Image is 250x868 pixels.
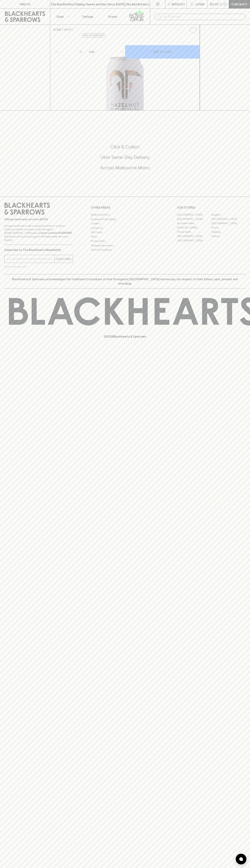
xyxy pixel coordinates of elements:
a: [GEOGRAPHIC_DATA] [177,217,211,221]
div: Call to action block [4,130,246,189]
a: [GEOGRAPHIC_DATA] [211,217,246,221]
p: Subscribe to The Blackhearts Newsletter [4,248,73,252]
a: Geelong [211,230,246,234]
input: Try "Pinot noir" [163,14,243,20]
h5: Click & Collect [4,144,246,150]
h5: Across Melbourne Metro [4,165,246,171]
p: Can [89,50,95,54]
a: Bottle Drop FAQ's [91,213,159,217]
button: Shop [50,9,75,24]
p: It is against the law to sell or supply alcohol to, or to obtain alcohol on behalf of a person un... [4,224,73,242]
strong: Liquor License #32064953 [39,231,72,234]
a: Careers [91,221,159,226]
div: Can [88,48,125,55]
p: $0.00 [210,2,218,6]
a: [GEOGRAPHIC_DATA] [177,213,211,217]
p: OTHER AREAS [91,205,159,210]
button: Add to wishlist [188,26,198,35]
a: Fitzroy North [177,230,211,234]
a: SHOP [64,28,72,31]
input: e.g. jane@blackheartsandsparrows.com.au [7,256,55,262]
a: Privacy Policy [91,239,159,243]
button: SUBSCRIBE [55,255,73,263]
p: Tastings [82,14,93,19]
p: Login [195,2,204,6]
p: Wishlist [172,2,185,6]
a: Contact Us [91,226,159,230]
a: Fitzroy [211,225,246,230]
img: bubble-icon [239,857,243,861]
p: SUBSCRIBE [56,257,71,261]
p: Shop [56,14,64,19]
p: Checkout [231,2,247,6]
p: Sibling owned and run since [DATE] [4,218,73,221]
a: Stores [100,9,125,24]
p: Stores [108,14,117,19]
a: Business & Bulk Gifting [91,217,159,221]
a: Brunswick West [177,221,211,225]
a: Tastings [75,9,100,24]
a: Shipping Information [91,243,159,248]
a: Braddon [211,213,246,217]
a: Terms & Conditions [91,248,159,252]
a: [GEOGRAPHIC_DATA] [177,234,211,238]
a: [GEOGRAPHIC_DATA] [177,238,211,243]
a: [GEOGRAPHIC_DATA] [211,221,246,225]
p: OUR STORES [177,205,246,210]
h5: Uber Same-Day Delivery [4,154,246,160]
button: ADD TO CART [125,45,200,59]
a: Gift Cards [91,230,159,235]
a: FAQ's [91,235,159,239]
button: Add to wishlist [82,33,105,38]
a: [PERSON_NAME] [177,225,211,230]
a: HOME [53,28,61,31]
p: Blackhearts & Sparrows acknowledges the traditional Custodians of land throughout [GEOGRAPHIC_DAT... [7,277,243,286]
img: 70663.png [50,37,200,110]
a: Prahran [211,234,246,238]
p: 0 [224,3,226,5]
p: ADD TO CART [153,50,172,54]
p: We will never spam you [4,265,73,268]
p: FIND US [19,2,31,6]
